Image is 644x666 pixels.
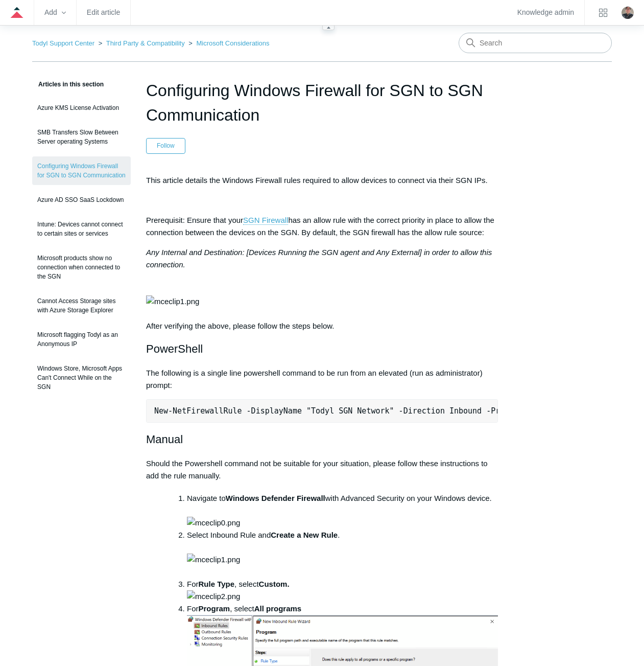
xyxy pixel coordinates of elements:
li: Select Inbound Rule and . [187,529,498,578]
a: Cannot Access Storage sites with Azure Storage Explorer [32,291,131,320]
h2: Manual [146,430,498,448]
h2: PowerShell [146,340,498,358]
a: Configuring Windows Firewall for SGN to SGN Communication [32,156,131,185]
img: mceclip2.png [187,590,240,603]
a: SGN Firewall [243,216,288,225]
li: Microsoft Considerations [186,39,269,47]
pre: New-NetFirewallRule -DisplayName "Todyl SGN Network" -Direction Inbound -Program Any -LocalAddres... [146,399,498,423]
a: Microsoft flagging Todyl as an Anonymous IP [32,325,131,354]
a: Azure AD SSO SaaS Lockdown [32,190,131,210]
img: mceclip1.png [187,554,240,566]
button: Follow Article [146,138,185,153]
a: Todyl Support Center [32,39,94,47]
a: Windows Store, Microsoft Apps Can't Connect While on the SGN [32,359,131,397]
zd-hc-resizer: Guide navigation [322,25,335,30]
p: The following is a single line powershell command to be run from an elevated (run as administrato... [146,367,498,392]
zd-hc-trigger: Click your profile icon to open the profile menu [622,7,634,19]
strong: Program [198,604,230,613]
h1: Configuring Windows Firewall for SGN to SGN Communication [146,78,498,127]
a: Azure KMS License Activation [32,98,131,118]
li: Navigate to with Advanced Security on your Windows device. [187,492,498,529]
li: Todyl Support Center [32,39,97,47]
input: Search [459,33,612,53]
zd-hc-trigger: Add [44,10,66,15]
strong: Custom. [259,580,290,588]
strong: Windows Defender Firewall [226,494,325,502]
p: Should the Powershell command not be suitable for your situation, please follow these instruction... [146,457,498,482]
a: Third Party & Compatibility [106,39,185,47]
a: Intune: Devices cannot connect to certain sites or services [32,215,131,243]
p: This article details the Windows Firewall rules required to allow devices to connect via their SG... [146,174,498,187]
a: Microsoft products show no connection when connected to the SGN [32,248,131,286]
li: Third Party & Compatibility [97,39,187,47]
img: mceclip0.png [187,517,240,529]
li: For , select [187,578,498,603]
a: Knowledge admin [517,10,574,15]
strong: Create a New Rule [271,531,338,539]
img: user avatar [622,7,634,19]
p: Prerequisit: Ensure that your has an allow rule with the correct priority in place to allow the c... [146,214,498,239]
span: Articles in this section [32,81,104,88]
a: Microsoft Considerations [197,39,270,47]
strong: All programs [254,604,302,613]
img: mceclip1.png [146,295,199,308]
em: Any Internal and Destination: [Devices Running the SGN agent and Any External] in order to allow ... [146,248,492,269]
a: SMB Transfers Slow Between Server operating Systems [32,123,131,151]
p: After verifying the above, please follow the steps below. [146,246,498,332]
strong: Rule Type [198,580,234,588]
a: Edit article [87,10,120,15]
